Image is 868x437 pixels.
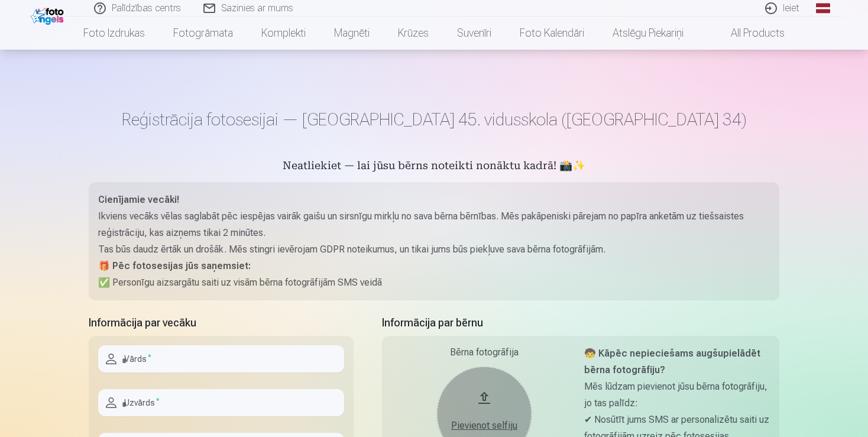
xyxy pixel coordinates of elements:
a: Magnēti [320,17,384,50]
p: Ikviens vecāks vēlas saglabāt pēc iespējas vairāk gaišu un sirsnīgu mirkļu no sava bērna bērnības... [98,208,770,241]
strong: Cienījamie vecāki! [98,194,179,205]
a: Komplekti [247,17,320,50]
a: Krūzes [384,17,443,50]
h5: Neatliekiet — lai jūsu bērns noteikti nonāktu kadrā! 📸✨ [89,158,779,175]
a: Fotogrāmata [159,17,247,50]
a: All products [698,17,799,50]
strong: 🧒 Kāpēc nepieciešams augšupielādēt bērna fotogrāfiju? [584,348,760,376]
a: Suvenīri [443,17,506,50]
h5: Informācija par bērnu [382,315,779,331]
div: Bērna fotogrāfija [391,345,577,360]
p: Mēs lūdzam pievienot jūsu bērna fotogrāfiju, jo tas palīdz: [584,378,770,412]
a: Atslēgu piekariņi [598,17,698,50]
p: ✅ Personīgu aizsargātu saiti uz visām bērna fotogrāfijām SMS veidā [98,274,770,291]
a: Foto kalendāri [506,17,598,50]
div: Pievienot selfiju [449,419,520,433]
a: Foto izdrukas [69,17,159,50]
img: /fa1 [31,5,67,25]
strong: 🎁 Pēc fotosesijas jūs saņemsiet: [98,260,251,271]
p: Tas būs daudz ērtāk un drošāk. Mēs stingri ievērojam GDPR noteikumus, un tikai jums būs piekļuve ... [98,241,770,258]
h1: Reģistrācija fotosesijai — [GEOGRAPHIC_DATA] 45. vidusskola ([GEOGRAPHIC_DATA] 34) [89,109,779,130]
h5: Informācija par vecāku [89,315,354,331]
